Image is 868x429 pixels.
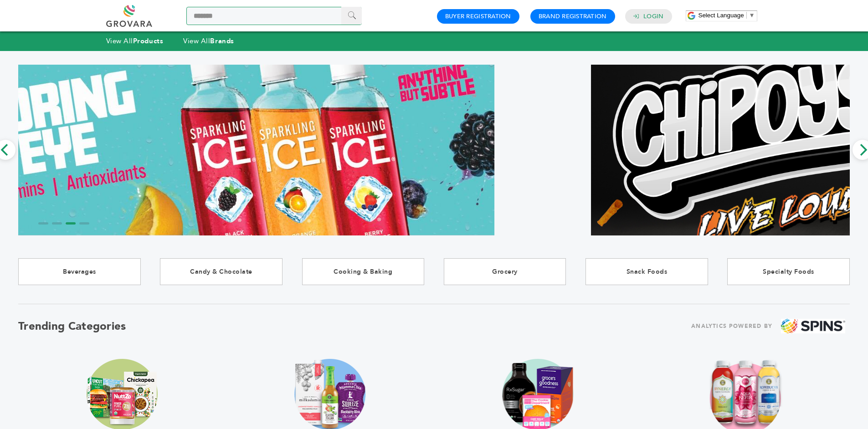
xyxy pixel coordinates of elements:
[727,258,850,285] a: Specialty Foods
[539,12,607,20] a: Brand Registration
[79,222,89,225] li: Page dot 4
[210,36,234,46] strong: Brands
[586,258,708,285] a: Snack Foods
[38,222,48,225] li: Page dot 1
[18,319,126,334] h2: Trending Categories
[749,12,755,19] span: ▼
[160,258,282,285] a: Candy & Chocolate
[18,258,141,285] a: Beverages
[643,12,663,20] a: Login
[106,36,164,46] a: View AllProducts
[302,258,425,285] a: Cooking & Baking
[52,222,62,225] li: Page dot 2
[183,36,234,46] a: View AllBrands
[445,12,511,20] a: Buyer Registration
[746,12,747,19] span: ​
[699,12,755,19] a: Select Language​
[691,321,772,332] span: ANALYTICS POWERED BY
[699,12,744,19] span: Select Language
[66,222,76,225] li: Page dot 3
[444,258,566,285] a: Grocery
[133,36,163,46] strong: Products
[186,7,362,25] input: Search a product or brand...
[781,319,845,334] img: spins.png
